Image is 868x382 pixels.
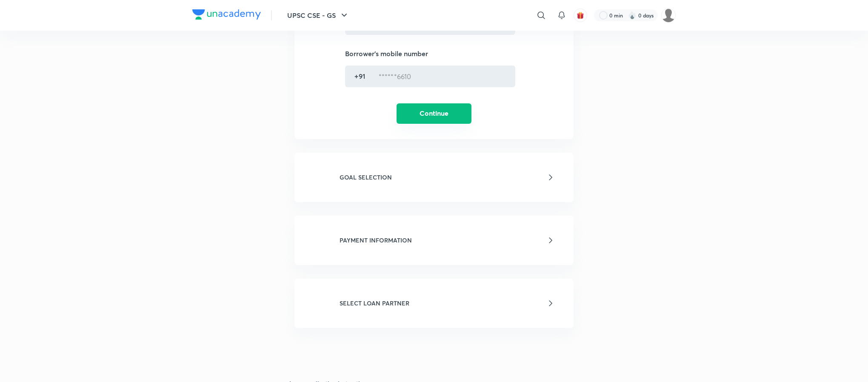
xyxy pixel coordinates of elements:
input: Enter number here [368,66,512,87]
button: UPSC CSE - GS [282,7,354,24]
h6: PAYMENT INFORMATION [340,236,412,245]
img: avatar [577,11,584,19]
img: streak [628,11,637,20]
h6: SELECT LOAN PARTNER [340,299,409,308]
a: Company Logo [192,9,261,22]
img: Pranesh [661,8,676,23]
button: Continue [397,103,471,124]
p: Borrower's mobile number [345,48,523,59]
h6: GOAL SELECTION [340,173,392,182]
button: avatar [574,9,587,22]
p: +91 [354,71,365,81]
img: Company Logo [192,9,261,20]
